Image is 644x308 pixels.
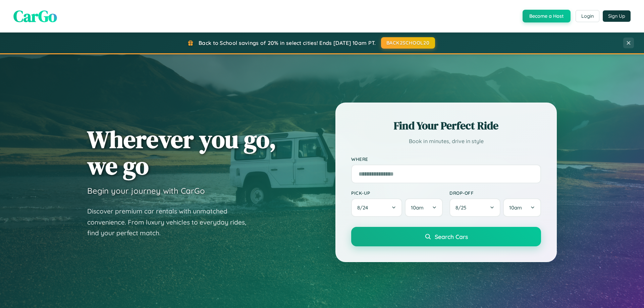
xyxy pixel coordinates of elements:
span: 10am [509,204,522,211]
button: BACK2SCHOOL20 [381,37,435,49]
span: 8 / 24 [357,204,371,211]
button: Login [576,10,599,22]
button: Sign Up [603,10,631,22]
button: Search Cars [351,227,541,246]
p: Book in minutes, drive in style [351,136,541,146]
p: Discover premium car rentals with unmatched convenience. From luxury vehicles to everyday rides, ... [87,206,255,239]
button: 8/25 [449,198,500,217]
h2: Find Your Perfect Ride [351,118,541,133]
label: Drop-off [449,190,541,196]
label: Pick-up [351,190,443,196]
span: CarGo [13,5,57,27]
h1: Wherever you go, we go [87,126,276,179]
button: 10am [405,198,443,217]
span: Back to School savings of 20% in select cities! Ends [DATE] 10am PT. [199,40,376,46]
span: Search Cars [435,233,468,240]
button: Become a Host [523,10,571,22]
button: 8/24 [351,198,402,217]
button: 10am [503,198,541,217]
span: 8 / 25 [455,204,470,211]
label: Where [351,156,541,162]
h3: Begin your journey with CarGo [87,186,205,196]
span: 10am [411,204,424,211]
